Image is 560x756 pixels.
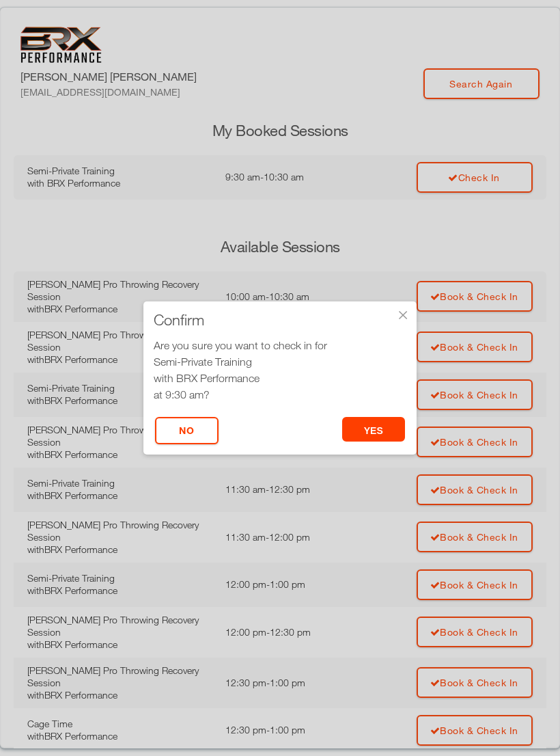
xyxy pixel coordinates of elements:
div: Are you sure you want to check in for at 9:30 am? [154,337,406,403]
div: × [396,308,410,322]
span: Confirm [154,313,204,327]
button: No [155,417,219,444]
div: with BRX Performance [154,370,406,386]
button: yes [342,417,406,442]
div: Semi-Private Training [154,353,406,370]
